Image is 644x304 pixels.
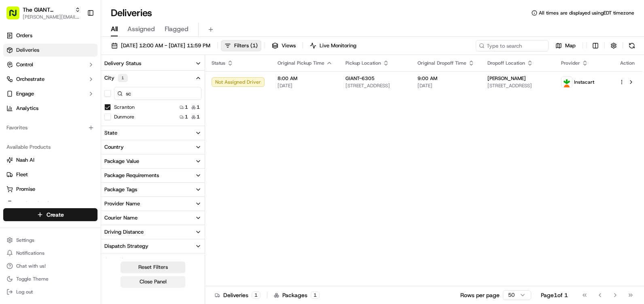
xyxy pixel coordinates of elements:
span: [DATE] [417,82,475,89]
img: profile_instacart_ahold_partner.png [561,77,572,87]
button: Engage [3,87,97,100]
button: Package Value [101,154,205,168]
span: [PERSON_NAME][EMAIL_ADDRESS][PERSON_NAME][DOMAIN_NAME] [23,14,80,20]
button: Created By [101,253,205,267]
span: Chat with us! [16,263,46,269]
div: Created By [104,257,131,264]
span: Pylon [80,137,98,143]
span: All [111,24,118,34]
button: Settings [3,234,97,246]
span: [STREET_ADDRESS] [345,82,405,89]
span: Promise [16,186,35,193]
button: City1 [101,71,205,85]
button: Create [3,208,97,221]
span: Assigned [127,24,155,34]
span: Settings [16,237,34,243]
div: Deliveries [215,291,261,299]
span: [STREET_ADDRESS] [487,82,548,89]
div: Driving Distance [104,228,144,236]
span: Original Pickup Time [278,60,324,66]
input: Got a question? Start typing here... [21,52,146,61]
button: Driving Distance [101,225,205,239]
span: Orders [16,32,32,39]
button: Live Monitoring [306,40,360,51]
button: Provider Name [101,197,205,211]
span: Map [565,42,576,49]
span: [PERSON_NAME] [487,75,526,82]
span: [DATE] [278,82,333,89]
span: 1 [185,104,188,110]
div: Packages [274,291,320,299]
div: Favorites [3,121,97,134]
input: City [114,87,201,100]
span: Instacart [574,79,594,85]
button: Control [3,58,97,71]
button: The GIANT Company [23,6,72,14]
button: Product Catalog [3,197,97,210]
span: Control [16,61,33,68]
span: [DATE] 12:00 AM - [DATE] 11:59 PM [121,42,210,49]
div: Courier Name [104,214,138,222]
div: 1 [311,291,320,299]
label: Dunmore [114,114,134,120]
button: Orchestrate [3,73,97,86]
span: 1 [197,104,200,110]
span: Status [212,60,225,66]
span: ( 1 ) [250,42,258,49]
a: Deliveries [3,44,97,57]
div: Package Tags [104,186,137,193]
img: 1736555255976-a54dd68f-1ca7-489b-9aae-adbdc363a1c4 [8,77,23,92]
a: 💻API Documentation [65,114,133,129]
div: Action [619,60,636,66]
a: Fleet [6,171,94,178]
button: Close Panel [121,276,185,287]
button: Map [552,40,579,51]
button: Notifications [3,247,97,259]
span: Pickup Location [345,60,381,66]
button: The GIANT Company[PERSON_NAME][EMAIL_ADDRESS][PERSON_NAME][DOMAIN_NAME] [3,3,84,23]
div: Start new chat [28,77,133,85]
button: Fleet [3,168,97,181]
div: City [104,74,128,82]
span: Knowledge Base [16,117,62,125]
div: State [104,129,117,137]
a: Nash AI [6,156,94,164]
button: Package Requirements [101,169,205,182]
span: Live Monitoring [320,42,356,49]
p: Welcome 👋 [8,32,147,45]
div: Delivery Status [104,60,141,67]
div: Country [104,144,124,151]
button: Reset Filters [121,262,185,273]
button: Toggle Theme [3,273,97,285]
span: Flagged [165,24,189,34]
div: Package Value [104,158,139,165]
div: Page 1 of 1 [541,291,568,299]
button: Promise [3,183,97,196]
a: Promise [6,186,94,193]
span: Deliveries [16,46,39,54]
div: Package Requirements [104,172,159,179]
p: Rows per page [460,291,500,299]
a: Product Catalog [6,200,94,207]
a: Orders [3,29,97,42]
span: Analytics [16,105,38,112]
span: Log out [16,289,33,295]
button: Nash AI [3,154,97,167]
a: 📗Knowledge Base [5,114,65,129]
span: All times are displayed using EDT timezone [539,10,634,16]
span: Product Catalog [16,200,55,207]
span: Create [47,211,64,219]
img: Nash [8,8,24,24]
span: Fleet [16,171,28,178]
button: Package Tags [101,183,205,196]
div: 💻 [68,118,75,125]
span: API Documentation [76,117,130,125]
span: GIANT-6305 [345,75,375,82]
span: Nash AI [16,156,34,164]
label: Scranton [114,104,135,110]
button: Start new chat [138,80,147,89]
a: Analytics [3,102,97,115]
input: Type to search [476,40,549,51]
button: Delivery Status [101,57,205,70]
